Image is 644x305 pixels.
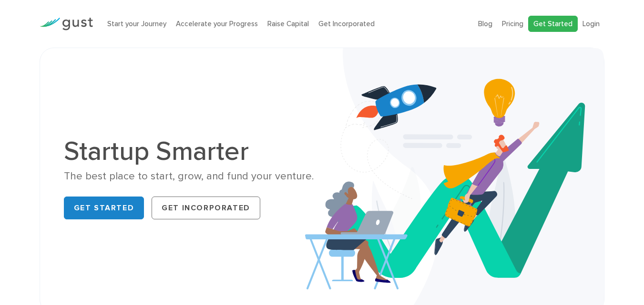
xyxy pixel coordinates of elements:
[502,20,523,28] a: Pricing
[267,20,309,28] a: Raise Capital
[40,18,93,30] img: Gust Logo
[64,138,315,165] h1: Startup Smarter
[176,20,258,28] a: Accelerate your Progress
[64,169,315,183] div: The best place to start, grow, and fund your venture.
[583,20,600,28] a: Login
[107,20,166,28] a: Start your Journey
[64,197,144,219] a: Get Started
[478,20,492,28] a: Blog
[152,197,260,219] a: Get Incorporated
[528,16,578,32] a: Get Started
[318,20,375,28] a: Get Incorporated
